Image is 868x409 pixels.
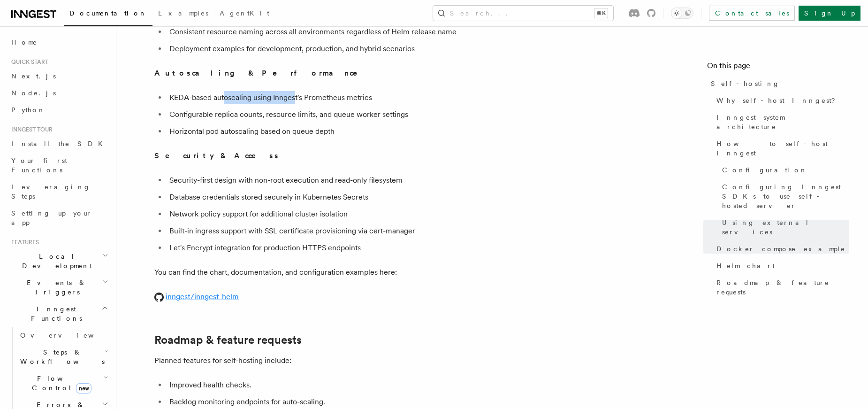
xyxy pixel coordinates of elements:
span: Node.js [11,89,56,97]
a: Setting up your app [8,205,110,231]
a: Inngest system architecture [713,109,849,135]
li: Security-first design with non-root execution and read-only filesystem [167,174,530,187]
a: Examples [152,3,214,25]
a: Using external services [718,214,849,240]
span: Steps & Workflows [16,347,105,366]
span: AgentKit [220,9,269,17]
span: Setting up your app [11,209,92,226]
kbd: ⌘K [594,8,608,18]
span: How to self-host Inngest [716,139,849,158]
a: Documentation [64,3,152,26]
a: Sign Up [799,6,860,21]
button: Local Development [8,248,110,274]
a: Node.js [8,85,110,101]
a: Next.js [8,68,110,85]
span: Inngest system architecture [716,113,849,131]
a: Configuration [718,162,849,178]
a: AgentKit [214,3,275,25]
p: Planned features for self-hosting include: [154,354,530,367]
button: Events & Triggers [8,274,110,301]
span: Examples [158,9,208,17]
span: Events & Triggers [8,278,102,297]
span: Configuration [722,165,807,175]
a: Contact sales [709,6,795,21]
span: Next.js [11,72,56,80]
span: Configuring Inngest SDKs to use self-hosted server [722,182,849,210]
li: Consistent resource naming across all environments regardless of Helm release name [167,25,530,39]
a: Roadmap & feature requests [713,274,849,301]
a: Docker compose example [713,240,849,257]
a: Configuring Inngest SDKs to use self-hosted server [718,178,849,214]
a: Install the SDK [8,135,110,152]
span: Roadmap & feature requests [716,278,849,297]
button: Steps & Workflows [16,344,110,370]
h4: On this page [707,60,849,75]
li: KEDA-based autoscaling using Inngest's Prometheus metrics [167,91,530,104]
a: Roadmap & feature requests [154,333,302,347]
a: Self-hosting [707,75,849,92]
span: Why self-host Inngest? [716,96,842,105]
span: Leveraging Steps [11,183,91,200]
li: Built-in ingress support with SSL certificate provisioning via cert-manager [167,224,530,238]
strong: Autoscaling & Performance [154,69,371,77]
span: Python [11,106,46,114]
span: Helm chart [716,261,775,270]
span: new [76,383,91,394]
a: How to self-host Inngest [713,135,849,162]
span: Install the SDK [11,140,108,147]
span: Flow Control [16,374,103,393]
a: Python [8,101,110,118]
li: Configurable replica counts, resource limits, and queue worker settings [167,108,530,121]
a: inngest/inngest-helm [154,292,239,301]
li: Improved health checks. [167,378,530,392]
a: Overview [16,327,110,344]
li: Let's Encrypt integration for production HTTPS endpoints [167,241,530,255]
a: Helm chart [713,257,849,274]
a: Leveraging Steps [8,178,110,205]
li: Database credentials stored securely in Kubernetes Secrets [167,191,530,204]
li: Backlog monitoring endpoints for auto-scaling. [167,395,530,409]
p: You can find the chart, documentation, and configuration examples here: [154,266,530,279]
span: Features [8,239,39,246]
span: Inngest tour [8,126,53,133]
span: Inngest Functions [8,304,101,323]
button: Search...⌘K [433,6,613,21]
span: Local Development [8,252,102,270]
li: Deployment examples for development, production, and hybrid scenarios [167,42,530,55]
button: Inngest Functions [8,301,110,327]
span: Quick start [8,58,48,66]
span: Home [11,38,38,47]
span: Self-hosting [711,79,780,88]
span: Your first Functions [11,157,67,174]
span: Overview [20,332,117,339]
span: Documentation [69,9,147,17]
button: Flow Controlnew [16,370,110,396]
strong: Security & Access [154,151,280,160]
button: Toggle dark mode [671,8,693,19]
a: Your first Functions [8,152,110,178]
li: Horizontal pod autoscaling based on queue depth [167,125,530,138]
a: Why self-host Inngest? [713,92,849,109]
li: Network policy support for additional cluster isolation [167,208,530,221]
span: Using external services [722,218,849,237]
span: Docker compose example [716,244,845,254]
a: Home [8,34,110,51]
